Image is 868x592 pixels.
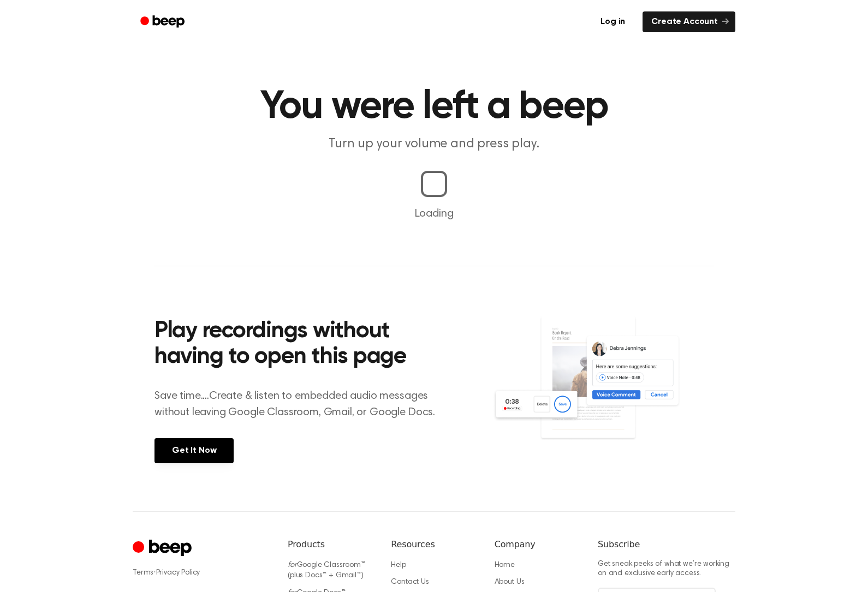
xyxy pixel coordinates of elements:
[495,578,525,586] a: About Us
[154,319,449,370] h2: Play recordings without having to open this page
[391,538,477,551] h6: Resources
[495,561,515,569] a: Home
[13,206,855,222] p: Loading
[598,560,735,579] p: Get sneak peeks of what we’re working on and exclusive early access.
[133,11,194,33] a: Beep
[598,538,735,551] h6: Subscribe
[133,538,194,559] a: Cruip
[492,315,714,462] img: Voice Comments on Docs and Recording Widget
[156,569,200,577] a: Privacy Policy
[133,569,153,577] a: Terms
[495,538,580,551] h6: Company
[391,578,429,586] a: Contact Us
[154,438,234,463] a: Get It Now
[133,567,270,578] div: ·
[643,11,735,32] a: Create Account
[224,135,644,153] p: Turn up your volume and press play.
[288,561,297,569] i: for
[288,538,373,551] h6: Products
[288,561,365,580] a: forGoogle Classroom™ (plus Docs™ + Gmail™)
[590,9,636,34] a: Log in
[154,388,449,421] p: Save time....Create & listen to embedded audio messages without leaving Google Classroom, Gmail, ...
[154,87,714,127] h1: You were left a beep
[391,561,406,569] a: Help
